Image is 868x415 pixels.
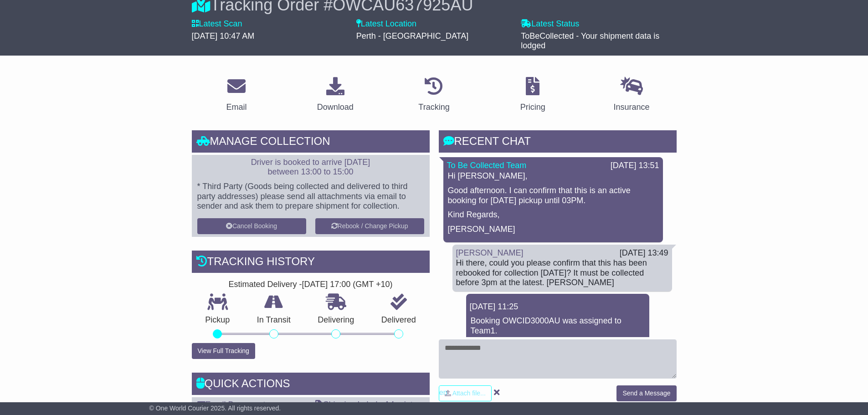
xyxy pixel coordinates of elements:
[192,280,430,290] div: Estimated Delivery -
[304,315,368,325] p: Delivering
[243,315,304,325] p: In Transit
[197,158,424,177] p: Driver is booked to arrive [DATE] between 13:00 to 15:00
[616,385,676,401] button: Send a Message
[620,248,668,258] div: [DATE] 13:49
[192,31,255,41] span: [DATE] 10:47 AM
[315,400,420,409] a: Shipping Label - A4 printer
[608,74,656,117] a: Insurance
[471,316,645,336] p: Booking OWCID3000AU was assigned to Team1.
[448,171,658,181] p: Hi [PERSON_NAME],
[448,210,658,220] p: Kind Regards,
[447,161,527,170] a: To Be Collected Team
[197,400,270,409] a: Email Documents
[197,182,424,211] p: * Third Party (Goods being collected and delivered to third party addresses) please send all atta...
[470,302,646,312] div: [DATE] 11:25
[197,218,306,234] button: Cancel Booking
[412,74,455,117] a: Tracking
[514,74,551,117] a: Pricing
[439,130,677,155] div: RECENT CHAT
[302,280,393,290] div: [DATE] 17:00 (GMT +10)
[192,373,430,397] div: Quick Actions
[456,248,524,257] a: [PERSON_NAME]
[149,405,281,412] span: © One World Courier 2025. All rights reserved.
[192,130,430,155] div: Manage collection
[356,31,468,41] span: Perth - [GEOGRAPHIC_DATA]
[356,19,416,29] label: Latest Location
[315,218,424,234] button: Rebook / Change Pickup
[368,315,430,325] p: Delivered
[456,258,668,288] div: Hi there, could you please confirm that this has been rebooked for collection [DATE]? It must be ...
[192,19,242,29] label: Latest Scan
[448,186,658,205] p: Good afternoon. I can confirm that this is an active booking for [DATE] pickup until 03PM.
[226,101,247,113] div: Email
[521,31,659,51] span: ToBeCollected - Your shipment data is lodged
[520,101,545,113] div: Pricing
[192,315,244,325] p: Pickup
[220,74,252,117] a: Email
[614,101,650,113] div: Insurance
[192,343,255,359] button: View Full Tracking
[311,74,360,117] a: Download
[521,19,579,29] label: Latest Status
[448,225,658,235] p: [PERSON_NAME]
[418,101,449,113] div: Tracking
[611,161,659,171] div: [DATE] 13:51
[192,251,430,275] div: Tracking history
[317,101,354,113] div: Download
